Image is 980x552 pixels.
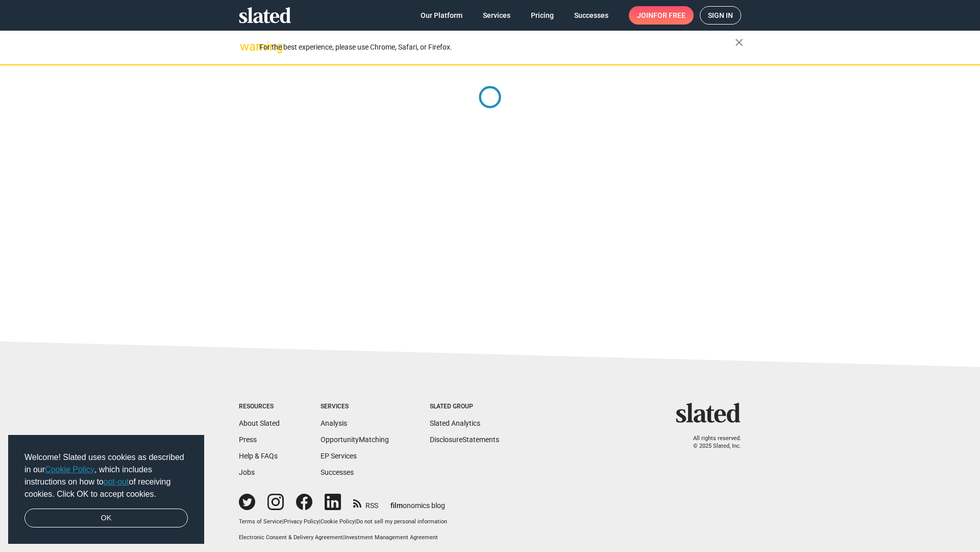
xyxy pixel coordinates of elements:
[239,452,278,460] a: Help & FAQs
[343,534,345,541] span: |
[390,501,403,510] span: film
[321,468,354,476] a: Successes
[259,40,735,54] div: For the best experience, please use Chrome, Safari, or Firefox.
[356,518,447,526] button: Do not sell my personal information
[45,465,94,474] a: Cookie Policy
[682,435,741,450] p: All rights reserved. © 2025 Slated, Inc.
[653,6,685,25] span: for free
[421,6,462,25] span: Our Platform
[637,6,685,25] span: Join
[239,468,255,476] a: Jobs
[240,40,252,53] mat-icon: warning
[700,6,741,25] a: Sign in
[629,6,694,25] a: Joinfor free
[321,419,347,427] a: Analysis
[321,435,389,444] a: OpportunityMatching
[531,6,554,25] span: Pricing
[475,6,519,25] a: Services
[284,518,319,525] a: Privacy Policy
[24,451,188,500] span: Welcome! Slated uses cookies as described in our , which includes instructions on how to of recei...
[430,419,480,427] a: Slated Analytics
[239,435,257,444] a: Press
[566,6,617,25] a: Successes
[8,435,204,544] div: cookieconsent
[353,495,378,511] a: RSS
[412,6,471,25] a: Our Platform
[345,534,438,541] a: Investment Management Agreement
[321,403,389,411] div: Services
[355,518,356,525] span: |
[574,6,608,25] span: Successes
[321,518,355,525] a: Cookie Policy
[733,36,745,49] mat-icon: close
[239,534,343,541] a: Electronic Consent & Delivery Agreement
[483,6,510,25] span: Services
[430,403,499,411] div: Slated Group
[321,452,357,460] a: EP Services
[390,493,445,511] a: filmonomics blog
[239,518,282,525] a: Terms of Service
[430,435,499,444] a: DisclosureStatements
[24,509,188,528] a: dismiss cookie message
[239,419,280,427] a: About Slated
[104,477,129,486] a: opt-out
[523,6,562,25] a: Pricing
[708,7,733,24] span: Sign in
[319,518,321,525] span: |
[239,403,280,411] div: Resources
[282,518,284,525] span: |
